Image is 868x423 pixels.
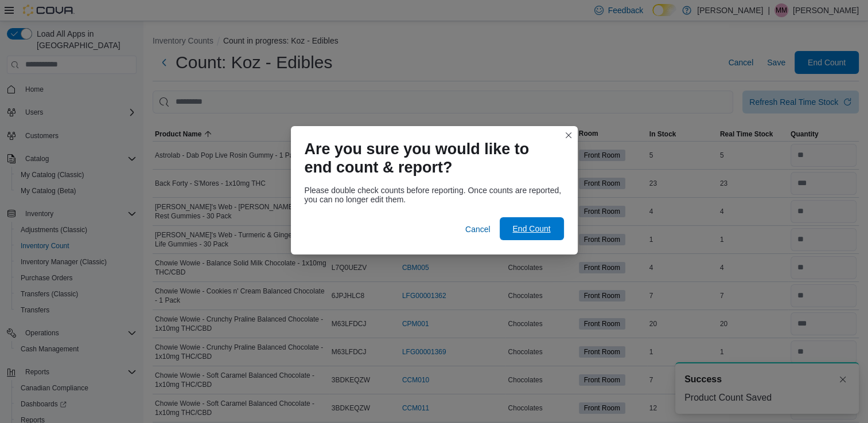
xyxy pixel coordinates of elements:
[512,223,550,234] span: End Count
[461,218,495,241] button: Cancel
[562,128,575,142] button: Closes this modal window
[465,224,491,235] span: Cancel
[305,186,564,204] div: Please double check counts before reporting. Once counts are reported, you can no longer edit them.
[305,140,555,177] h1: Are you sure you would like to end count & report?
[500,217,564,240] button: End Count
